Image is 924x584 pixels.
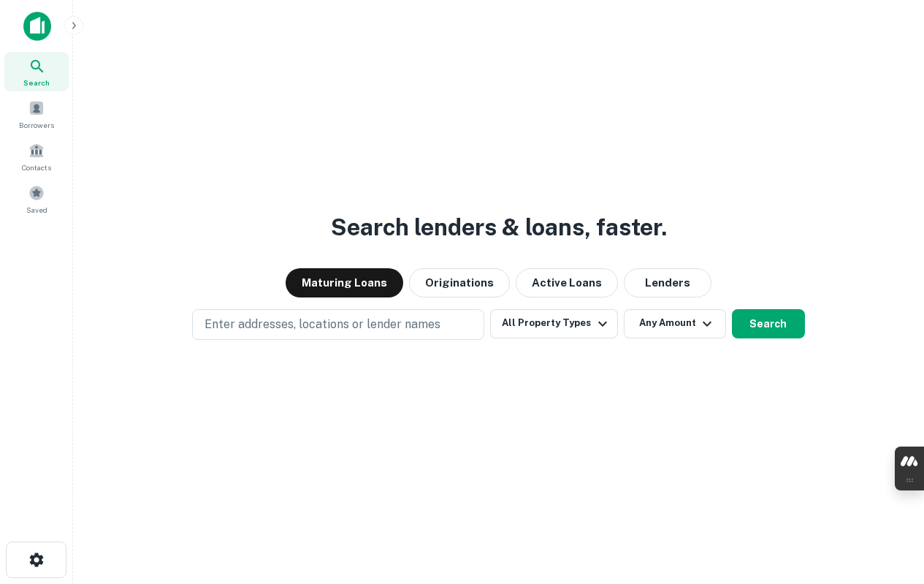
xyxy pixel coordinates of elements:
[22,162,51,173] span: Contacts
[851,467,924,537] iframe: Chat Widget
[624,309,726,338] button: Any Amount
[4,137,69,176] a: Contacts
[624,268,711,297] button: Lenders
[4,94,69,134] a: Borrowers
[4,52,69,91] a: Search
[732,309,805,338] button: Search
[286,268,403,297] button: Maturing Loans
[409,268,510,297] button: Originations
[205,316,440,333] p: Enter addresses, locations or lender names
[331,210,667,245] h3: Search lenders & loans, faster.
[192,309,484,340] button: Enter addresses, locations or lender names
[516,268,618,297] button: Active Loans
[4,179,69,219] a: Saved
[490,309,617,338] button: All Property Types
[23,77,50,88] span: Search
[26,204,47,216] span: Saved
[19,119,54,131] span: Borrowers
[23,12,51,41] img: capitalize-icon.png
